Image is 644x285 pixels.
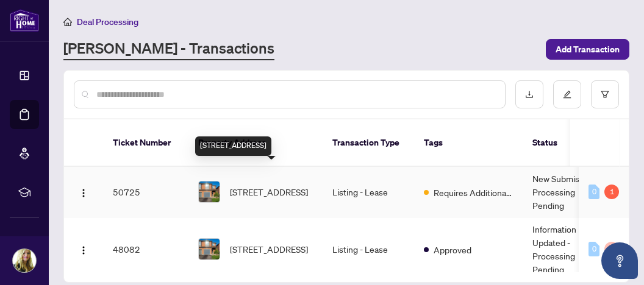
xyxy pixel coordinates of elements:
img: Logo [79,188,88,198]
td: New Submission - Processing Pending [523,167,614,217]
td: Listing - Lease [323,167,414,217]
td: 48082 [103,217,188,281]
a: [PERSON_NAME] - Transactions [63,38,274,60]
button: edit [553,80,581,108]
td: Listing - Lease [323,217,414,281]
button: Open asap [601,242,638,279]
button: Add Transaction [546,39,629,60]
td: 50725 [103,167,188,217]
th: Status [523,119,614,167]
img: thumbnail-img [199,239,220,259]
span: [STREET_ADDRESS] [230,185,308,199]
button: filter [591,80,619,108]
div: 1 [604,185,619,199]
span: edit [563,90,571,99]
button: download [515,80,543,108]
span: download [525,90,534,99]
img: Profile Icon [13,249,36,272]
th: Tags [414,119,523,167]
div: 0 [604,242,619,256]
span: [STREET_ADDRESS] [230,242,308,256]
img: thumbnail-img [199,181,220,202]
div: 0 [589,242,599,256]
button: Logo [74,182,93,202]
span: Approved [434,243,471,256]
span: filter [601,90,609,99]
div: [STREET_ADDRESS] [195,136,271,156]
th: Transaction Type [323,119,414,167]
th: Ticket Number [103,119,188,167]
img: logo [10,9,39,32]
span: Deal Processing [77,16,138,27]
span: home [63,18,72,26]
img: Logo [79,245,88,255]
th: Property Address [188,119,323,167]
div: 0 [589,185,599,199]
button: Logo [74,239,93,259]
td: Information Updated - Processing Pending [523,217,614,281]
span: Requires Additional Docs [434,186,513,199]
span: Add Transaction [556,40,620,59]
